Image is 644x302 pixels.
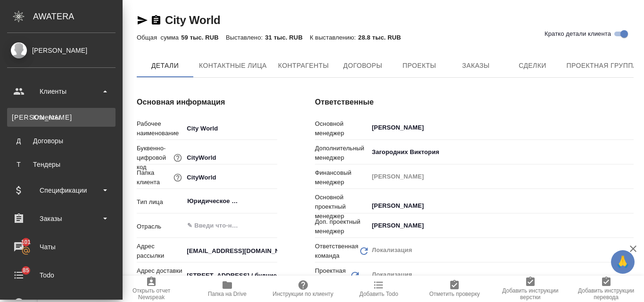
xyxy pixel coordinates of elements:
[114,276,190,302] button: Открыть отчет Newspeak
[315,97,634,108] h4: Ответственные
[272,225,274,227] button: Open
[181,34,226,41] p: 59 тыс. RUB
[137,266,183,285] p: Адрес доставки по умолчанию
[183,122,277,135] input: ✎ Введи что-нибудь
[510,60,555,72] span: Сделки
[17,266,35,275] span: 85
[190,276,265,302] button: Папка на Drive
[396,60,442,72] span: Проекты
[183,269,277,282] input: ✎ Введи что-нибудь
[172,152,184,164] button: Нужен для формирования номера заказа/сделки
[278,60,329,72] span: Контрагенты
[429,291,479,297] span: Отметить проверку
[568,276,644,302] button: Добавить инструкции перевода
[208,291,247,297] span: Папка на Drive
[628,205,630,207] button: Open
[265,276,341,302] button: Инструкции по клиенту
[265,34,310,41] p: 31 тыс. RUB
[615,252,631,272] span: 🙏
[7,131,116,150] a: ДДоговоры
[186,220,243,231] input: ✎ Введи что-нибудь
[150,15,162,26] button: Скопировать ссылку
[7,183,116,197] div: Спецификации
[2,263,120,287] a: 85Todo
[226,34,265,41] p: Выставлено:
[315,168,368,187] p: Финансовый менеджер
[142,60,188,72] span: Детали
[310,34,358,41] p: К выставлению:
[574,287,638,301] span: Добавить инструкции перевода
[12,160,111,169] div: Тендеры
[137,97,277,108] h4: Основная информация
[315,119,368,138] p: Основной менеджер
[137,242,183,261] p: Адрес рассылки
[12,113,111,122] div: Клиенты
[137,119,183,138] p: Рабочее наименование
[119,287,184,301] span: Открыть отчет Newspeak
[7,84,116,98] div: Клиенты
[493,276,569,302] button: Добавить инструкции верстки
[12,136,111,146] div: Договоры
[340,60,385,72] span: Договоры
[137,34,181,41] p: Общая сумма
[7,212,116,226] div: Заказы
[453,60,498,72] span: Заказы
[315,266,349,285] p: Проектная команда
[137,144,172,172] p: Буквенно-цифровой код
[628,127,630,129] button: Open
[358,34,408,41] p: 28.8 тыс. RUB
[2,235,120,259] a: 101Чаты
[611,250,635,274] button: 🙏
[33,7,123,26] div: AWATERA
[137,197,183,207] p: Тип лица
[566,60,637,72] span: Проектная группа
[165,14,221,26] a: City World
[183,171,277,184] input: ✎ Введи что-нибудь
[137,168,172,187] p: Папка клиента
[315,144,368,163] p: Дополнительный менеджер
[183,244,277,258] input: ✎ Введи что-нибудь
[7,155,116,174] a: ТТендеры
[315,193,368,221] p: Основной проектный менеджер
[359,291,398,297] span: Добавить Todo
[498,287,563,301] span: Добавить инструкции верстки
[199,60,267,72] span: Контактные лица
[7,240,116,254] div: Чаты
[137,15,148,26] button: Скопировать ссылку для ЯМессенджера
[315,242,358,261] p: Ответственная команда
[7,268,116,282] div: Todo
[628,225,630,227] button: Open
[341,276,417,302] button: Добавить Todo
[172,171,184,184] button: Название для папки на drive. Если его не заполнить, мы не сможем создать папку для клиента
[628,151,630,153] button: Open
[417,276,493,302] button: Отметить проверку
[545,29,611,39] span: Кратко детали клиента
[272,291,333,297] span: Инструкции по клиенту
[7,45,116,56] div: [PERSON_NAME]
[183,151,277,164] input: ✎ Введи что-нибудь
[315,217,368,236] p: Доп. проектный менеджер
[16,237,37,247] span: 101
[137,222,183,231] p: Отрасль
[272,200,274,202] button: Open
[7,108,116,127] a: [PERSON_NAME]Клиенты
